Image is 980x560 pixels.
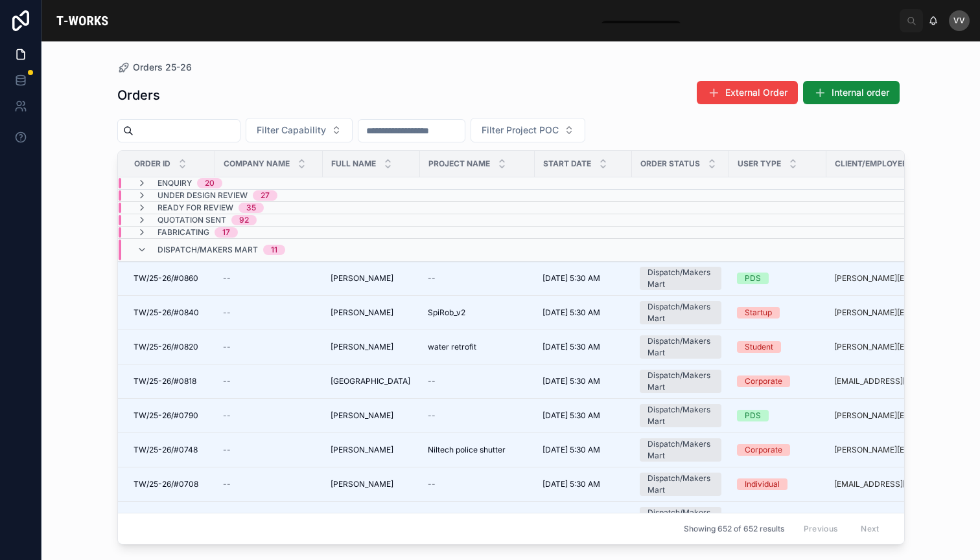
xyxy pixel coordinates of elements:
a: -- [428,479,527,489]
div: Startup [745,307,772,319]
div: PDS [745,273,761,284]
span: [PERSON_NAME] [331,342,393,352]
button: External Order [697,81,798,104]
span: Order ID [134,159,170,169]
a: [PERSON_NAME][EMAIL_ADDRESS][DOMAIN_NAME] [834,308,950,318]
span: User Type [738,159,781,169]
span: -- [223,479,231,489]
a: [DATE] 5:30 AM [542,479,624,489]
a: -- [223,479,315,489]
span: TW/25-26/#0790 [134,410,198,421]
a: [DATE] 5:30 AM [542,342,624,352]
a: Student [737,341,819,353]
div: Corporate [745,375,782,387]
span: [DATE] 5:30 AM [542,308,600,318]
a: -- [428,376,527,386]
a: -- [223,410,315,421]
a: TW/25-26/#0860 [134,273,207,284]
a: PDS [737,410,819,421]
span: -- [428,479,436,489]
div: 92 [239,215,249,225]
div: 35 [246,203,256,213]
span: -- [223,445,231,455]
span: -- [223,376,231,386]
a: Dispatch/Makers Mart [640,267,721,290]
a: SpiRob_v2 [428,308,527,318]
a: TW/25-26/#0708 [134,479,207,489]
span: TW/25-26/#0748 [134,445,198,455]
div: 20 [205,178,215,188]
a: water retrofit [428,342,527,352]
a: [PERSON_NAME] [331,308,412,318]
a: [PERSON_NAME][EMAIL_ADDRESS][DOMAIN_NAME] [834,410,950,421]
span: [PERSON_NAME] [331,410,393,421]
div: PDS [745,410,761,421]
div: Dispatch/Makers Mart [647,404,714,427]
span: Quotation Sent [157,215,226,225]
a: -- [223,445,315,455]
a: [PERSON_NAME] [331,273,412,284]
span: [DATE] 5:30 AM [542,479,600,489]
div: 11 [271,245,277,255]
div: Dispatch/Makers Mart [647,370,714,393]
span: -- [223,410,231,421]
span: TW/25-26/#0860 [134,273,198,284]
a: [PERSON_NAME] [331,479,412,489]
div: Dispatch/Makers Mart [647,507,714,530]
span: Full Name [331,159,376,169]
span: Fabricating [157,227,209,238]
a: -- [223,342,315,352]
span: [DATE] 5:30 AM [542,376,600,386]
span: Niltech police shutter [428,445,506,455]
a: Dispatch/Makers Mart [640,301,721,324]
span: TW/25-26/#0840 [134,308,199,318]
a: -- [428,410,527,421]
a: -- [223,308,315,318]
a: [PERSON_NAME][EMAIL_ADDRESS][PERSON_NAME][DOMAIN_NAME] [834,342,950,352]
a: Startup [737,307,819,319]
div: Dispatch/Makers Mart [647,267,714,290]
div: scrollable content [123,18,900,23]
a: [PERSON_NAME] [331,342,412,352]
a: Corporate [737,444,819,456]
div: Student [745,341,773,353]
span: [PERSON_NAME] [331,445,393,455]
span: [DATE] 5:30 AM [542,410,600,421]
h1: Orders [117,86,160,104]
span: Filter Capability [257,124,326,137]
a: [DATE] 5:30 AM [542,273,624,284]
a: Dispatch/Makers Mart [640,404,721,427]
a: [PERSON_NAME][EMAIL_ADDRESS][DOMAIN_NAME] [834,445,950,455]
a: Niltech police shutter [428,445,527,455]
a: TW/25-26/#0820 [134,342,207,352]
span: Project Name [428,159,490,169]
a: -- [428,273,527,284]
span: -- [428,273,436,284]
span: [GEOGRAPHIC_DATA] [331,376,410,386]
span: -- [223,342,231,352]
span: [DATE] 5:30 AM [542,342,600,352]
a: Orders 25-26 [117,61,192,74]
span: [DATE] 5:30 AM [542,273,600,284]
a: [PERSON_NAME][EMAIL_ADDRESS][DOMAIN_NAME] [834,273,950,284]
span: -- [428,376,436,386]
span: water retrofit [428,342,476,352]
a: [DATE] 5:30 AM [542,308,624,318]
span: SpiRob_v2 [428,308,465,318]
span: External Order [725,86,787,99]
a: Dispatch/Makers Mart [640,473,721,496]
div: Dispatch/Makers Mart [647,473,714,496]
a: TW/25-26/#0840 [134,308,207,318]
span: Enquiry [157,178,192,188]
span: Under Design Review [157,190,248,201]
a: [PERSON_NAME] [331,410,412,421]
span: -- [223,308,231,318]
span: Orders 25-26 [133,61,192,74]
div: 27 [261,190,270,201]
a: Corporate [737,375,819,387]
a: [EMAIL_ADDRESS][DOMAIN_NAME] [834,376,950,386]
span: Start Date [543,159,591,169]
span: [PERSON_NAME] [331,479,393,489]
